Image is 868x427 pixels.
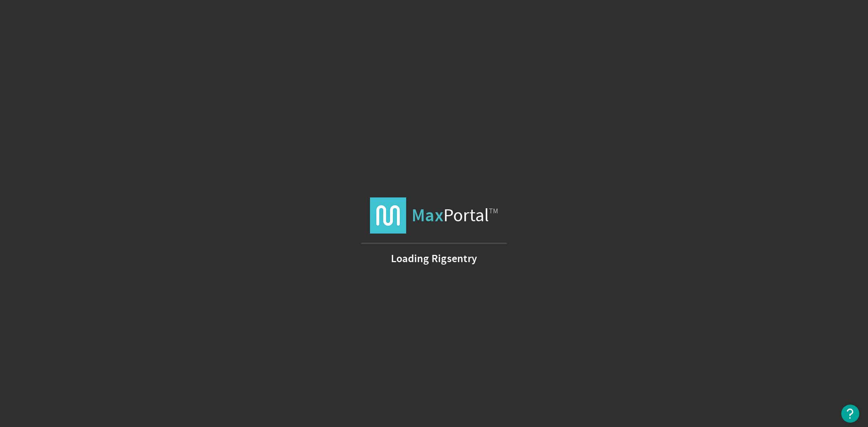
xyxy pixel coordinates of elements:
[412,197,498,234] span: Portal
[412,204,443,227] strong: Max
[489,206,498,215] span: TM
[370,197,406,234] img: logo
[391,255,477,262] strong: Loading Rigsentry
[841,405,859,423] button: Open Resource Center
